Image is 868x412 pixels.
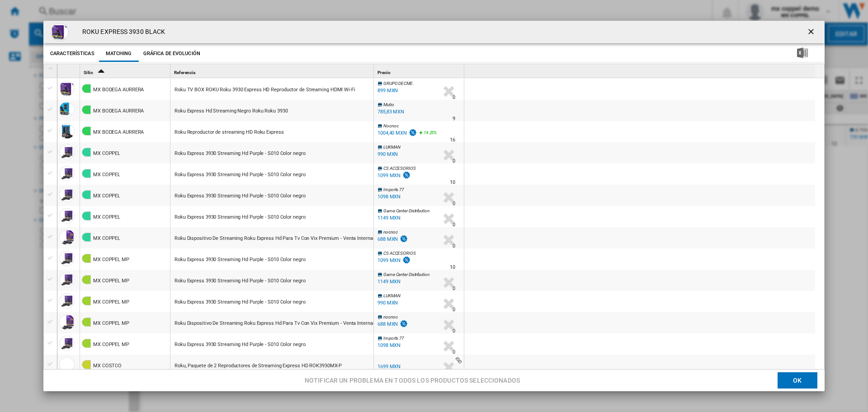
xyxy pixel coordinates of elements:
div: Referencia Sort None [172,64,373,78]
div: 1099 MXN [377,173,401,178]
div: Tiempo de entrega : 10 días [450,178,455,187]
div: 990 MXN [376,150,398,159]
span: Referencia [174,70,195,75]
div: https://www.coppel.com/roku-express-3930-streaming-hd-purple-s010-mkp-4871061 [170,206,373,227]
div: Roku Dispositivo De Streaming Roku Express Hd Para Tv Con Vix Premium - Venta Internacional. Mult... [175,228,411,249]
button: Descargar en Excel [783,46,822,62]
span: Nocnoc [383,123,398,128]
div: 990 MXN [377,300,398,306]
img: promotionV3.png [402,171,411,179]
div: https://www.coppel.com/dispositivo-de-streaming-roku-express-hd-para-tv-con-vix-premium-venta-int... [170,227,373,248]
div: 1004,40 MXN [377,130,407,136]
div: MX BODEGA AURRERA [93,80,144,100]
div: 1098 MXN [377,194,401,200]
div: 785,83 MXN [376,108,404,117]
span: nocnoc [383,314,397,319]
div: Tiempo de entrega : 0 día [453,305,455,314]
div: 1098 MXN [376,192,401,201]
div: Tiempo de entrega : 0 día [453,220,455,229]
div: MX COPPEL MP [93,292,129,313]
md-dialog: Product popup [43,21,825,392]
div: 1004,40 MXN [376,129,417,138]
div: 990 MXN [377,151,398,157]
img: promotionV3.png [399,235,408,243]
div: Sort None [59,64,80,78]
span: Imports 77 [383,336,404,341]
div: https://www.coppel.com/roku-express-3930-streaming-hd-purple-s010-mkp-4871061 [170,248,373,269]
div: Sort None [376,64,464,78]
div: https://www.bodegaaurrera.com.mx/ip/pantallas/reproductor-de-streaming-hd-roku-express/0000985214... [170,121,373,142]
div: Tiempo de entrega : 0 día [453,93,455,102]
div: https://www.coppel.com/roku-express-3930-streaming-hd-purple-s010-mkp-4871061 [170,164,373,184]
div: Roku Express 3930 Streaming Hd Purple - S010 Color negro [175,292,305,313]
div: https://www.coppel.com/roku-express-3930-streaming-hd-purple-s010-mkp-4871061 [170,270,373,290]
div: Tiempo de entrega : 0 día [453,199,455,208]
div: Roku Express 3930 Streaming Hd Purple - S010 Color negro [175,143,305,164]
button: Gráfica de evolución [141,46,203,62]
div: 1149 MXN [376,214,401,223]
div: MX COPPEL MP [93,334,129,355]
div: Sort Ascending [82,64,170,78]
div: https://www.coppel.com/dispositivo-de-streaming-roku-express-hd-para-tv-con-vix-premium-venta-int... [170,312,373,333]
div: MX BODEGA AURRERA [93,122,144,143]
div: https://www.costco.com.mx/Computadoras-y-Tablets/Accesorios-de-Computo-y-Perifericos/Conectividad... [170,355,373,375]
div: Tiempo de entrega : 0 día [453,157,455,166]
div: https://www.coppel.com/roku-express-3930-streaming-hd-purple-s010-mkp-4871061 [170,185,373,206]
div: https://www.coppel.com/roku-express-3930-streaming-hd-purple-s010-mkp-4871061 [170,333,373,354]
span: LUKMAN [383,145,400,150]
div: Tiempo de entrega : 0 día [453,242,455,251]
div: 1149 MXN [377,215,401,221]
span: Imports 77 [383,187,404,192]
button: Notificar un problema en todos los productos seleccionados [302,372,523,389]
span: Game Center Distribution [383,208,429,213]
img: promotionV3.png [408,129,417,136]
div: https://www.coppel.com/roku-express-3930-streaming-hd-purple-s010-mkp-4871061 [170,291,373,312]
div: MX COSTCO [93,356,122,376]
div: 1149 MXN [377,279,401,285]
div: 785,83 MXN [377,109,404,115]
span: 14.25 [424,130,434,135]
span: Precio [377,70,390,75]
div: 688 MXN [376,235,408,244]
button: Matching [99,46,139,62]
span: nocnoc [383,229,397,234]
div: MX COPPEL [93,143,120,164]
div: Roku Express Hd Streaming Negro Roku Roku 3930 [175,101,288,122]
div: Roku Express 3930 Streaming Hd Purple - S010 Color negro [175,207,305,228]
div: Tiempo de entrega : 10 días [450,263,455,272]
div: Sort None [466,64,815,78]
div: Sitio Sort Ascending [82,64,170,78]
div: 1699 MXN [377,364,401,370]
div: 899 MXN [376,86,398,95]
span: LUKMAN [383,293,400,298]
div: 1099 MXN [376,171,411,180]
span: CS ACCESORIOS [383,166,416,171]
button: OK [778,372,817,389]
div: Roku Express 3930 Streaming Hd Purple - S010 Color negro [175,334,305,355]
div: Roku Express 3930 Streaming Hd Purple - S010 Color negro [175,186,305,206]
div: Roku Express 3930 Streaming Hd Purple - S010 Color negro [175,164,305,185]
span: Mutio [383,102,394,107]
div: Precio Sort None [376,64,464,78]
img: 91d77598-a2a9-4198-8de7-b975c4355888.8b20b722af24532a06f90e5735d3f376.jpeg [51,23,69,41]
div: Roku Express 3930 Streaming Hd Purple - S010 Color negro [175,249,305,270]
button: Características [48,46,97,62]
div: Tiempo de entrega : 16 días [450,136,455,145]
span: Game Center Distribution [383,272,429,277]
div: Roku Express 3930 Streaming Hd Purple - S010 Color negro [175,271,305,291]
div: 1099 MXN [376,256,411,265]
span: Sort Ascending [94,70,108,75]
div: Sort None [172,64,373,78]
div: Roku Dispositivo De Streaming Roku Express Hd Para Tv Con Vix Premium - Venta Internacional. Mult... [175,313,411,334]
img: promotionV3.png [402,256,411,264]
img: promotionV3.png [399,320,408,328]
div: Tiempo de entrega : 0 día [453,348,455,357]
div: MX COPPEL [93,186,120,206]
div: MX COPPEL [93,228,120,249]
span: CS ACCESORIOS [383,251,416,256]
div: 1098 MXN [377,342,401,348]
div: 1149 MXN [376,277,401,286]
div: Tiempo de entrega : 0 día [453,327,455,336]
